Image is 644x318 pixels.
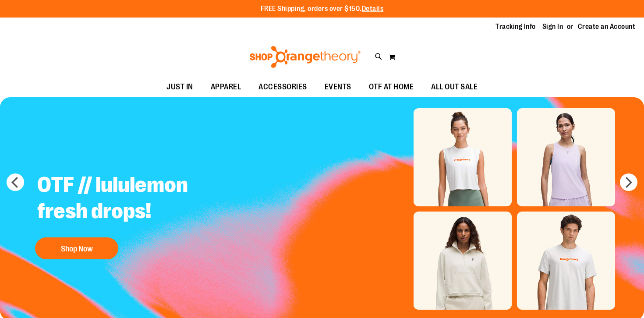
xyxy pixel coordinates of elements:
span: ALL OUT SALE [431,77,478,97]
span: APPAREL [211,77,241,97]
button: next [620,173,637,191]
img: Shop Orangetheory [248,46,362,68]
button: Shop Now [35,237,118,259]
p: FREE Shipping, orders over $150. [261,4,384,14]
span: EVENTS [325,77,351,97]
h2: OTF // lululemon fresh drops! [31,165,248,233]
a: Sign In [542,22,563,32]
span: JUST IN [166,77,193,97]
a: OTF // lululemon fresh drops! Shop Now [31,165,248,264]
span: ACCESSORIES [258,77,307,97]
a: Tracking Info [495,22,536,32]
a: Details [362,5,384,13]
a: Create an Account [578,22,636,32]
span: OTF AT HOME [369,77,414,97]
button: prev [7,173,24,191]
